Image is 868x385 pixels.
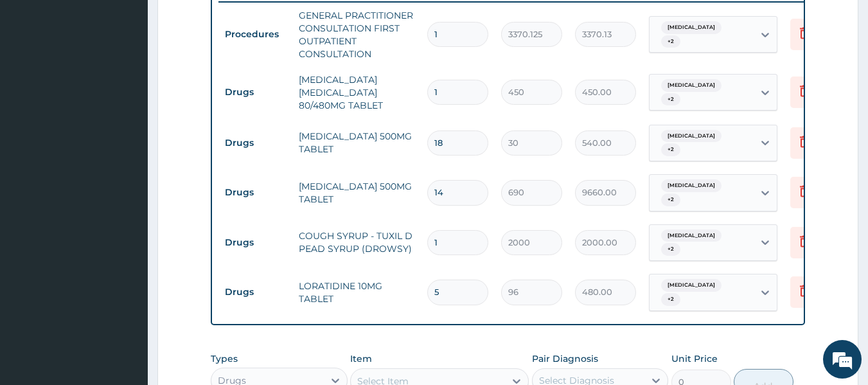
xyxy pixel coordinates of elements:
[218,280,292,304] td: Drugs
[211,6,242,37] div: Minimize live chat window
[661,79,722,92] span: [MEDICAL_DATA]
[661,130,722,143] span: [MEDICAL_DATA]
[292,3,421,67] td: GENERAL PRACTITIONER CONSULTATION FIRST OUTPATIENT CONSULTATION
[218,181,292,204] td: Drugs
[661,35,680,48] span: + 2
[661,143,680,156] span: + 2
[67,72,216,89] div: Chat with us now
[661,193,680,206] span: + 2
[661,229,722,242] span: [MEDICAL_DATA]
[218,231,292,255] td: Drugs
[292,174,421,212] td: [MEDICAL_DATA] 500MG TABLET
[661,21,722,34] span: [MEDICAL_DATA]
[292,123,421,162] td: [MEDICAL_DATA] 500MG TABLET
[218,131,292,155] td: Drugs
[218,80,292,104] td: Drugs
[671,352,718,365] label: Unit Price
[6,252,245,297] textarea: Type your message and hit 'Enter'
[350,352,372,365] label: Item
[218,22,292,46] td: Procedures
[292,223,421,262] td: COUGH SYRUP - TUXIL D PEAD SYRUP (DROWSY)
[661,279,722,292] span: [MEDICAL_DATA]
[292,67,421,118] td: [MEDICAL_DATA] [MEDICAL_DATA] 80/480MG TABLET
[661,93,680,106] span: + 2
[75,112,177,242] span: We're online!
[661,243,680,256] span: + 2
[211,354,238,364] label: Types
[292,273,421,312] td: LORATIDINE 10MG TABLET
[24,64,52,96] img: d_794563401_company_1708531726252_794563401
[661,179,722,192] span: [MEDICAL_DATA]
[532,352,598,365] label: Pair Diagnosis
[661,293,680,306] span: + 2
